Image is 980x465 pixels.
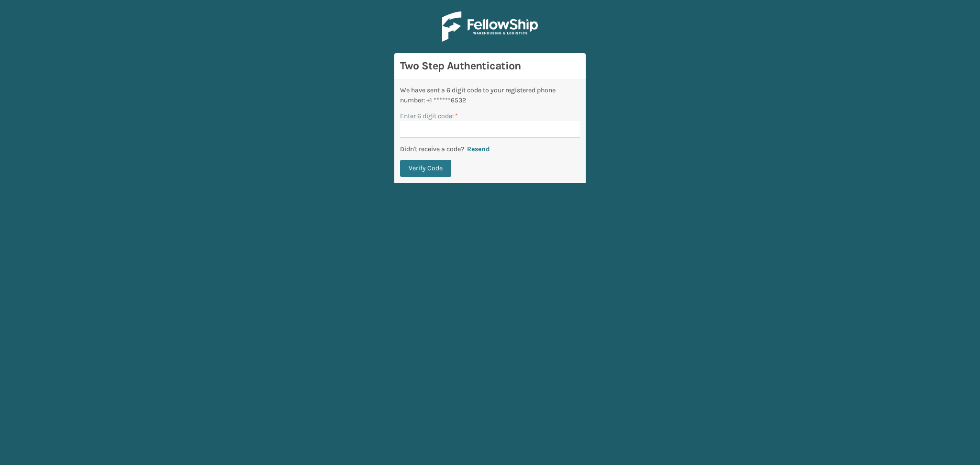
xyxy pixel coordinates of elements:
[400,59,580,73] h3: Two Step Authentication
[400,111,458,121] label: Enter 6 digit code:
[400,160,451,177] button: Verify Code
[400,85,580,105] div: We have sent a 6 digit code to your registered phone number: +1 ******6532
[400,144,464,154] p: Didn't receive a code?
[464,145,493,154] button: Resend
[442,11,538,42] img: Logo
